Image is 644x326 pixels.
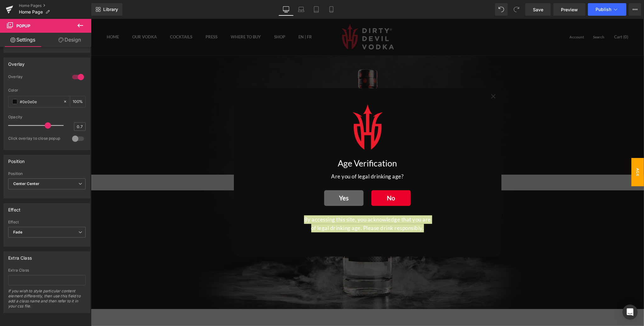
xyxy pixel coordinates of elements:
a: New Library [91,3,122,16]
a: Laptop [294,3,309,16]
div: Extra Class [8,252,32,261]
button: Publish [588,3,626,16]
span: Publish [596,7,611,12]
div: Overlay [8,58,25,67]
span: Yes [248,175,258,183]
button: Undo [495,3,508,16]
div: Effect [8,220,86,224]
a: Mobile [324,3,339,16]
div: Position [8,171,86,176]
span: Age Verification [528,139,553,167]
div: Click overlay to close popup [8,136,66,143]
a: Tablet [309,3,324,16]
b: Fade [13,230,23,234]
p: By accessing this site, you acknowledge that you are of legal drinking age. Please drink responsi... [211,196,343,213]
div: If you wish to style particular content element differently, then use this field to add a class n... [8,289,86,313]
span: Preview [561,6,578,13]
div: Opacity [8,115,86,119]
button: More [629,3,641,16]
div: Effect [8,204,20,212]
h1: Age Verification [148,138,406,152]
span: No [296,175,304,183]
a: No [280,171,320,187]
a: Preview [553,3,585,16]
div: Overlay [8,74,66,81]
span: Popup [16,23,30,28]
span: Library [103,7,118,12]
span: Save [533,6,543,13]
b: Center Center [13,181,39,186]
a: Desktop [279,3,294,16]
a: Design [47,33,93,47]
input: Color [20,98,60,105]
button: Redo [510,3,523,16]
a: Yes [233,171,273,187]
div: Extra Class [8,268,86,273]
div: Open Intercom Messenger [623,305,638,320]
div: % [70,96,85,107]
a: Home Pages [19,3,91,8]
div: Color [8,88,86,93]
span: Home Page [19,9,43,14]
div: Position [8,155,25,164]
p: Are you of legal drinking age? [148,153,406,162]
